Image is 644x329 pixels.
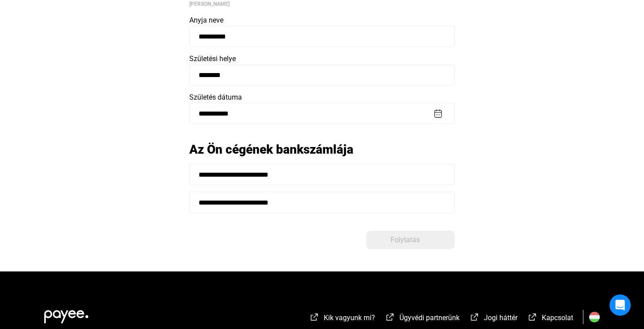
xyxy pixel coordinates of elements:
[189,16,223,24] span: Anyja neve
[189,54,236,63] span: Születési helye
[527,315,573,323] a: external-link-whiteKapcsolat
[385,313,395,321] img: external-link-white
[420,238,430,242] img: arrow-right-white
[589,312,600,322] img: HU.svg
[609,294,631,316] div: Open Intercom Messenger
[324,314,375,322] span: Kik vagyunk mi?
[385,315,460,323] a: external-link-whiteÜgyvédi partnerünk
[189,142,455,157] h2: Az Ön cégének bankszámlája
[391,235,420,245] span: Folytatás
[542,314,573,322] span: Kapcsolat
[309,313,320,321] img: external-link-white
[399,314,460,322] span: Ügyvédi partnerünk
[366,231,455,249] button: Folytatásarrow-right-white
[189,93,242,101] span: Születés dátuma
[527,313,538,321] img: external-link-white
[469,313,480,321] img: external-link-white
[484,314,517,322] span: Jogi háttér
[309,315,375,323] a: external-link-whiteKik vagyunk mi?
[44,305,88,323] img: white-payee-white-dot.svg
[469,315,517,323] a: external-link-whiteJogi háttér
